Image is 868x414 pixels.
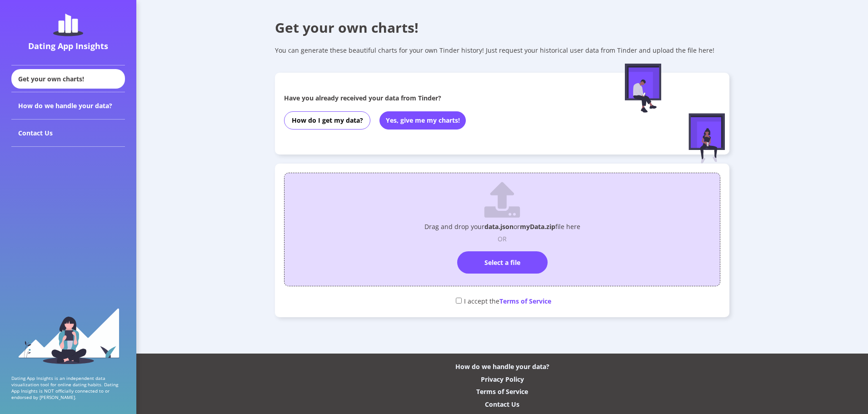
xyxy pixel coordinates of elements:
div: Terms of Service [476,387,528,396]
img: dating-app-insights-logo.5abe6921.svg [53,14,83,36]
div: Contact Us [485,400,519,409]
img: upload.89845251.svg [484,182,520,218]
img: female-figure-sitting.afd5d174.svg [688,113,725,164]
div: Contact Us [11,120,125,147]
div: You can generate these beautiful charts for your own Tinder history! Just request your historical... [275,46,729,55]
span: data.json [484,222,514,231]
label: Select a file [457,251,548,274]
p: OR [498,234,507,243]
div: Dating App Insights [14,40,123,51]
img: male-figure-sitting.c9faa881.svg [625,64,661,113]
button: How do I get my data? [284,111,370,130]
button: Yes, give me my charts! [379,111,466,130]
div: How do we handle your data? [11,92,125,120]
div: Privacy Policy [481,375,524,384]
div: Get your own charts! [275,18,729,37]
span: myData.zip [520,222,555,231]
img: sidebar_girl.91b9467e.svg [17,307,120,364]
div: Get your own charts! [11,69,125,89]
span: Terms of Service [499,297,551,305]
div: How do we handle your data? [455,362,549,371]
div: Have you already received your data from Tinder? [284,94,589,102]
p: Drag and drop your or file here [424,222,580,231]
div: I accept the [284,293,720,308]
p: Dating App Insights is an independent data visualization tool for online dating habits. Dating Ap... [11,375,125,400]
